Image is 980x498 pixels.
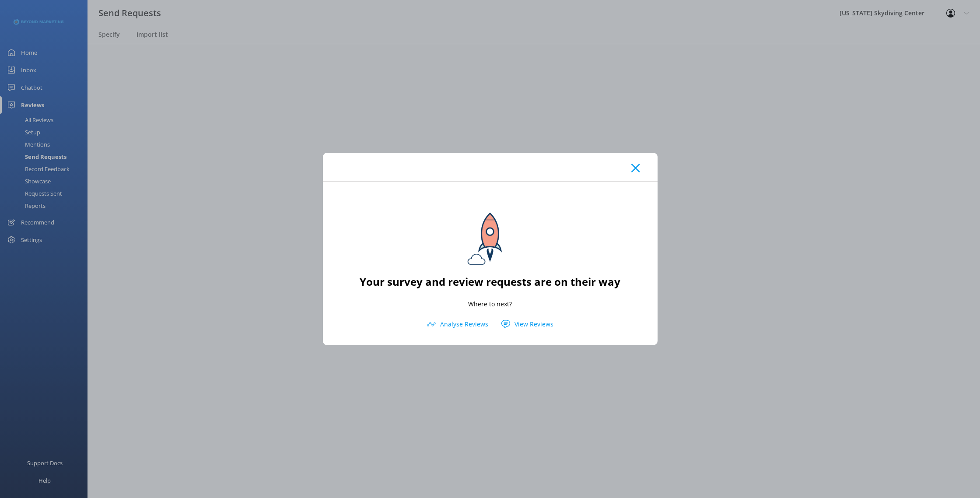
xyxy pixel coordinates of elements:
[451,195,529,274] img: sending...
[631,164,640,172] button: Close
[495,318,560,331] button: View Reviews
[468,299,512,309] p: Where to next?
[420,318,495,331] button: Analyse Reviews
[360,274,620,290] h2: Your survey and review requests are on their way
